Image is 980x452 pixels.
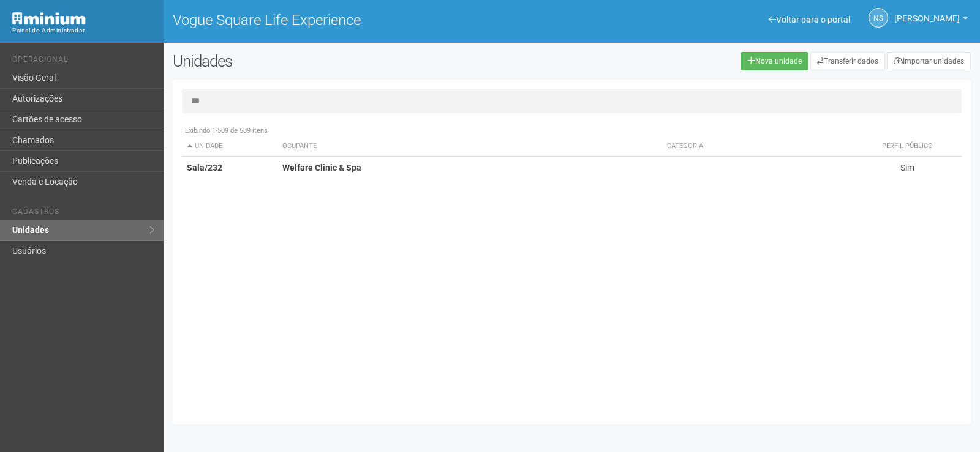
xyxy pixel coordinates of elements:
[12,12,86,25] img: Minium
[894,2,960,23] span: Nicolle Silva
[277,136,663,157] th: Ocupante: activate to sort column ascending
[894,15,968,25] a: [PERSON_NAME]
[810,52,885,70] a: Transferir dados
[887,52,971,70] a: Importar unidades
[12,55,154,68] li: Operacional
[900,163,914,172] span: Sim
[12,207,154,220] li: Cadastros
[182,136,277,157] th: Unidade: activate to sort column descending
[12,25,154,36] div: Painel do Administrador
[182,125,962,136] div: Exibindo 1-509 de 509 itens
[853,136,962,157] th: Perfil público: activate to sort column ascending
[173,52,495,70] h2: Unidades
[282,163,361,172] strong: Welfare Clinic & Spa
[173,12,563,28] h1: Vogue Square Life Experience
[769,15,850,24] a: Voltar para o portal
[869,8,888,28] a: NS
[741,52,809,70] a: Nova unidade
[187,163,222,172] strong: Sala/232
[662,136,853,157] th: Categoria: activate to sort column ascending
